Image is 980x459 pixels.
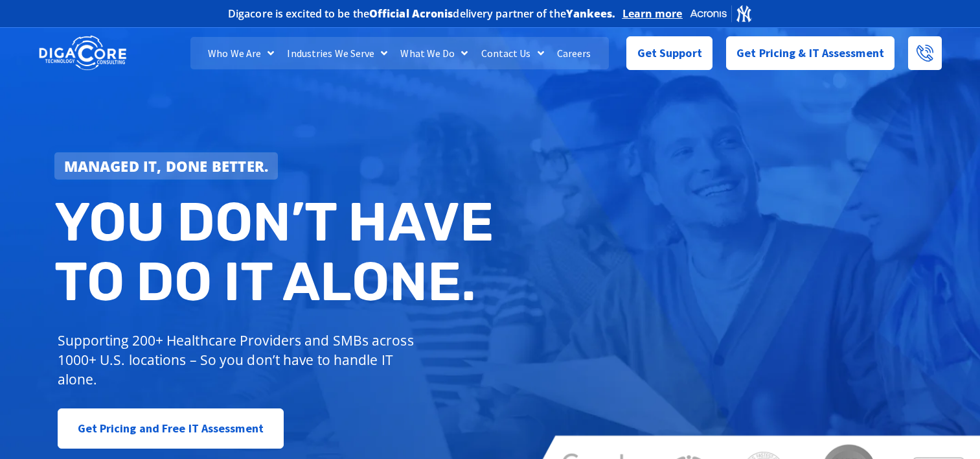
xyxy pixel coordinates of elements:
b: Official Acronis [369,6,453,21]
a: What We Do [394,37,474,69]
span: Get Pricing & IT Assessment [736,40,884,66]
a: Get Support [626,36,712,70]
a: Contact Us [475,37,551,69]
span: Get Pricing and Free IT Assessment [78,416,264,441]
a: Get Pricing and Free IT Assessment [58,408,284,449]
a: Who We Are [201,37,280,69]
h2: Digacore is excited to be the delivery partner of the [228,8,616,19]
a: Managed IT, done better. [54,152,279,180]
p: Supporting 200+ Healthcare Providers and SMBs across 1000+ U.S. locations – So you don’t have to ... [58,331,420,389]
img: DigaCore Technology Consulting [39,34,126,73]
a: Learn more [622,7,683,20]
nav: Menu [190,37,610,69]
a: Industries We Serve [280,37,394,69]
a: Get Pricing & IT Assessment [726,36,895,70]
b: Yankees. [566,6,616,21]
span: Get Support [637,40,702,66]
h2: You don’t have to do IT alone. [54,193,500,311]
a: Careers [551,37,598,69]
img: Acronis [689,4,753,23]
strong: Managed IT, done better. [64,156,269,176]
